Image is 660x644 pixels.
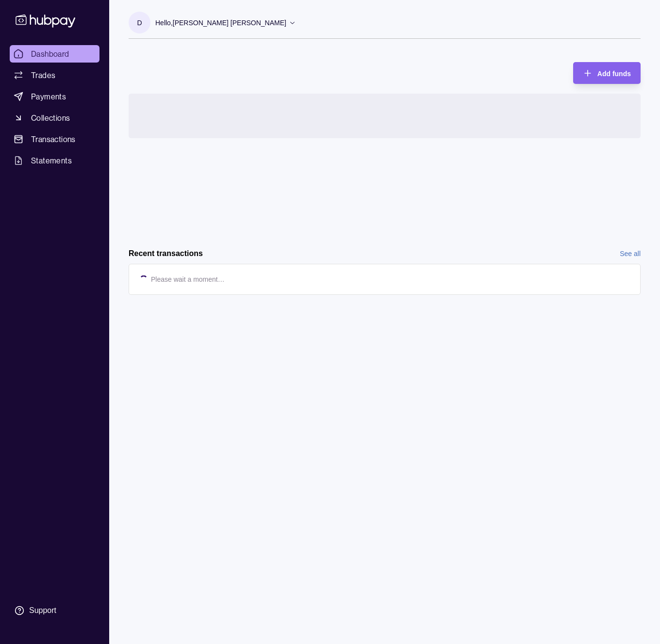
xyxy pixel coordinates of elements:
a: Transactions [10,130,99,148]
button: Add funds [573,62,641,84]
a: Statements [10,152,99,169]
p: Please wait a moment… [151,274,225,285]
p: D [137,17,142,28]
h2: Recent transactions [129,248,203,259]
a: See all [620,248,641,259]
p: Hello, [PERSON_NAME] [PERSON_NAME] [155,17,286,28]
span: Payments [31,91,66,102]
span: Collections [31,112,70,124]
span: Transactions [31,133,76,145]
span: Dashboard [31,48,69,60]
a: Dashboard [10,45,99,63]
a: Trades [10,66,99,84]
a: Support [10,600,99,621]
span: Statements [31,155,72,166]
div: Support [29,605,56,616]
a: Collections [10,109,99,127]
span: Add funds [597,70,631,78]
a: Payments [10,88,99,105]
span: Trades [31,69,55,81]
